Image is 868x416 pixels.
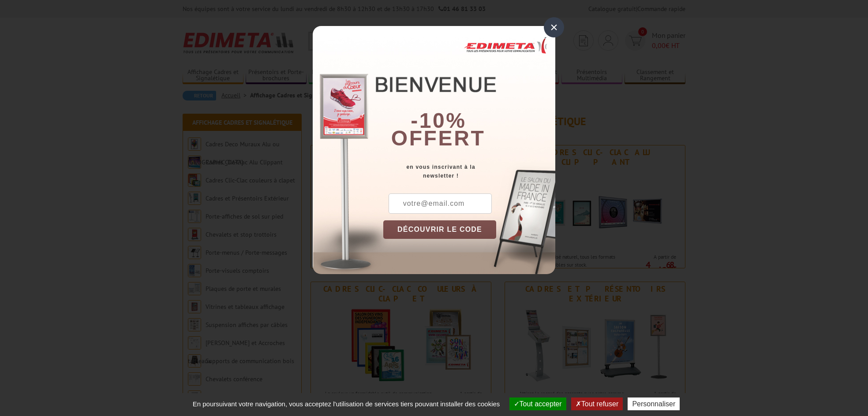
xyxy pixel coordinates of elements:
[628,397,680,410] button: Personnaliser (fenêtre modale)
[383,220,496,239] button: DÉCOUVRIR LE CODE
[509,397,566,410] button: Tout accepter
[188,400,505,408] span: En poursuivant votre navigation, vous acceptez l'utilisation de services tiers pouvant installer ...
[544,17,564,37] div: ×
[389,193,492,214] input: votre@email.com
[571,397,623,410] button: Tout refuser
[391,126,486,150] font: offert
[383,163,555,180] div: en vous inscrivant à la newsletter !
[411,109,466,132] b: -10%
